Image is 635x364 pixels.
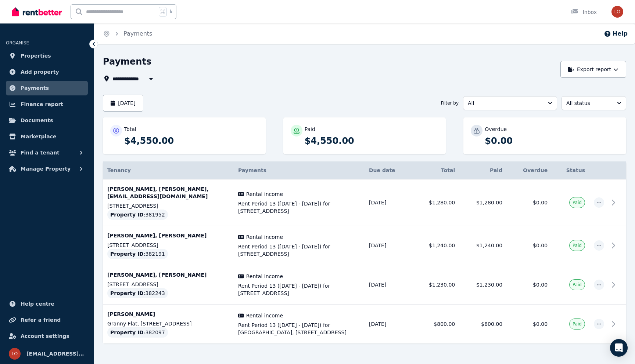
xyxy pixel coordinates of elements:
[21,68,59,76] span: Add property
[6,329,88,343] a: Account settings
[124,125,136,133] p: Total
[21,164,71,173] span: Manage Property
[246,273,283,280] span: Rental income
[246,233,283,241] span: Rental income
[573,282,582,288] span: Paid
[566,99,611,107] span: All status
[21,332,69,341] span: Account settings
[562,96,626,110] button: All status
[365,179,412,226] td: [DATE]
[107,327,168,338] div: : 382097
[6,129,88,144] a: Marketplace
[485,125,507,133] p: Overdue
[552,161,589,179] th: Status
[124,135,258,147] p: $4,550.00
[412,265,459,305] td: $1,230.00
[12,6,62,17] img: RentBetter
[107,249,168,259] div: : 382191
[107,281,229,288] p: [STREET_ADDRESS]
[459,265,507,305] td: $1,230.00
[459,161,507,179] th: Paid
[107,185,229,200] p: [PERSON_NAME], [PERSON_NAME], [EMAIL_ADDRESS][DOMAIN_NAME]
[6,48,88,63] a: Properties
[107,310,229,318] p: [PERSON_NAME]
[110,329,144,336] span: Property ID
[365,305,412,344] td: [DATE]
[533,200,548,205] span: $0.00
[459,179,507,226] td: $1,280.00
[238,321,360,336] span: Rent Period 13 ([DATE] - [DATE]) for [GEOGRAPHIC_DATA], [STREET_ADDRESS]
[6,65,88,79] a: Add property
[103,56,151,68] h1: Payments
[103,95,143,112] button: [DATE]
[6,161,88,176] button: Manage Property
[305,135,439,147] p: $4,550.00
[412,161,459,179] th: Total
[6,81,88,95] a: Payments
[365,226,412,265] td: [DATE]
[604,29,628,38] button: Help
[21,299,54,308] span: Help centre
[573,243,582,248] span: Paid
[21,316,61,324] span: Refer a friend
[107,210,168,220] div: : 381952
[238,200,360,215] span: Rent Period 13 ([DATE] - [DATE]) for [STREET_ADDRESS]
[573,200,582,205] span: Paid
[485,135,619,147] p: $0.00
[21,132,56,141] span: Marketplace
[21,116,53,125] span: Documents
[560,61,626,78] button: Export report
[246,312,283,319] span: Rental income
[6,145,88,160] button: Find a tenant
[107,232,229,239] p: [PERSON_NAME], [PERSON_NAME]
[107,202,229,210] p: [STREET_ADDRESS]
[6,40,29,45] span: ORGANISE
[6,296,88,311] a: Help centre
[238,167,266,173] span: Payments
[110,290,144,297] span: Property ID
[21,51,51,60] span: Properties
[107,241,229,249] p: [STREET_ADDRESS]
[533,243,548,248] span: $0.00
[412,226,459,265] td: $1,240.00
[107,288,168,298] div: : 382243
[459,226,507,265] td: $1,240.00
[107,271,229,279] p: [PERSON_NAME], [PERSON_NAME]
[238,282,360,297] span: Rent Period 13 ([DATE] - [DATE]) for [STREET_ADDRESS]
[246,190,283,198] span: Rental income
[468,99,542,107] span: All
[103,161,234,179] th: Tenancy
[573,321,582,327] span: Paid
[238,243,360,258] span: Rent Period 13 ([DATE] - [DATE]) for [STREET_ADDRESS]
[110,250,144,258] span: Property ID
[365,265,412,305] td: [DATE]
[571,8,597,16] div: Inbox
[441,100,459,106] span: Filter by
[611,6,623,18] img: local.pmanagement@gmail.com
[6,113,88,128] a: Documents
[305,125,315,133] p: Paid
[107,320,229,327] p: Granny Flat, [STREET_ADDRESS]
[507,161,552,179] th: Overdue
[26,349,85,358] span: [EMAIL_ADDRESS][DOMAIN_NAME]
[533,321,548,327] span: $0.00
[21,148,60,157] span: Find a tenant
[6,97,88,112] a: Finance report
[365,161,412,179] th: Due date
[459,305,507,344] td: $800.00
[94,23,161,44] nav: Breadcrumb
[110,211,144,218] span: Property ID
[412,305,459,344] td: $800.00
[610,339,628,357] div: Open Intercom Messenger
[533,282,548,288] span: $0.00
[123,30,152,37] a: Payments
[21,100,63,109] span: Finance report
[463,96,557,110] button: All
[170,9,172,15] span: k
[9,348,21,360] img: local.pmanagement@gmail.com
[412,179,459,226] td: $1,280.00
[21,84,49,92] span: Payments
[6,313,88,327] a: Refer a friend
